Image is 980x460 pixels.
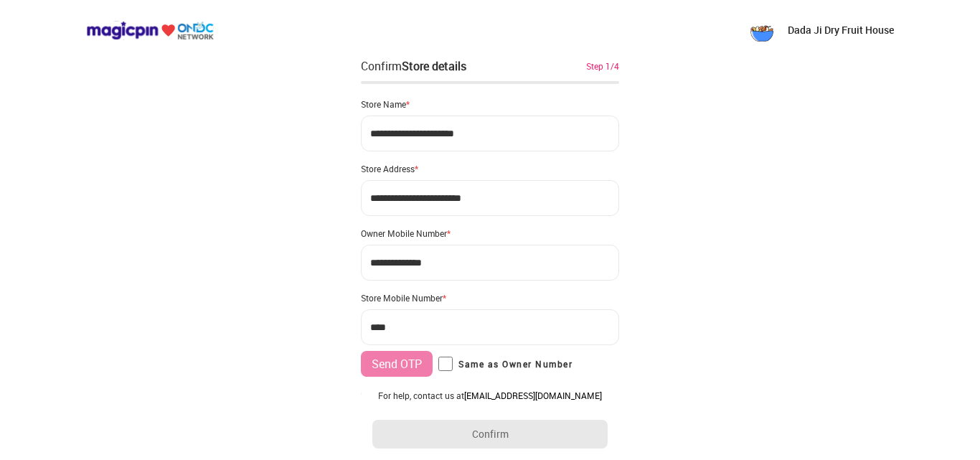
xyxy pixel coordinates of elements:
div: Store Address [361,163,619,174]
input: Same as Owner Number [438,357,453,371]
img: ZkQXIIgx-u3JmHqSN6cfX_bQThtzHOZAWyVa02gtjRSz_c6a_Zqd5A5VBBZkozWLS8jKnx7Y5qWMWctLeihr1etKBi0 [748,16,776,44]
div: Step 1/4 [586,60,619,72]
button: Send OTP [361,351,433,377]
div: Store details [402,58,466,74]
div: Store Name [361,98,619,110]
p: Dada Ji Dry Fruit House [788,23,894,37]
div: Confirm [361,57,466,75]
div: Owner Mobile Number [361,227,619,239]
a: [EMAIL_ADDRESS][DOMAIN_NAME] [464,390,602,401]
img: ondc-logo-new-small.8a59708e.svg [86,21,214,40]
div: Owner E-mail ID [361,388,619,400]
button: Confirm [372,420,608,449]
div: For help, contact us at [372,390,608,401]
label: Same as Owner Number [438,357,573,371]
div: Store Mobile Number [361,292,619,304]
